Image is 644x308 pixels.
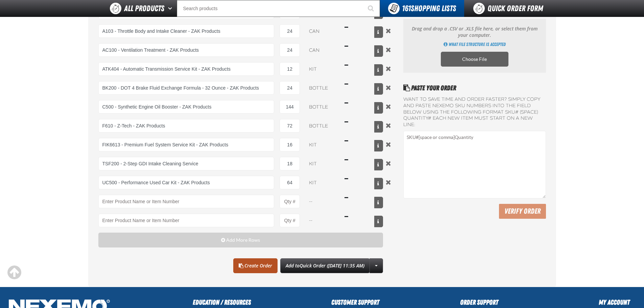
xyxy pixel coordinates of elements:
[374,159,383,170] button: View All Prices
[410,26,539,39] p: Drag and drop a .CSV or .XLS file here, or select them from your computer.
[280,157,300,170] input: Product Quantity
[374,26,383,38] button: View All Prices
[305,43,339,57] select: Unit
[460,297,518,307] h2: Order Support
[402,4,411,13] strong: 161
[305,138,339,151] select: Unit
[305,62,339,76] select: Unit
[226,237,260,243] span: Add More Rows
[384,27,392,34] button: Remove the current row
[280,195,300,208] input: Product Quantity
[374,197,383,208] button: View All Prices
[280,100,300,114] input: Product Quantity
[193,297,251,307] h2: Education / Resources
[98,138,275,151] input: Product
[441,52,508,67] label: Choose CSV, XLSX or ODS file to import multiple products. Opens a popup
[384,84,392,91] button: Remove the current row
[280,176,300,189] input: Product Quantity
[384,160,392,167] button: Remove the current row
[331,297,379,307] h2: Customer Support
[444,41,506,48] a: Get Directions of how to import multiple products using an CSV, XLSX or ODS file. Opens a popup
[374,64,383,76] button: View All Prices
[305,157,339,170] select: Unit
[98,157,275,170] input: Product
[98,81,275,95] input: Product
[280,258,370,273] button: Add toQuick Order ([DATE] 11:35 AM)
[374,121,383,133] button: View All Prices
[305,176,339,189] select: Unit
[384,103,392,110] button: Remove the current row
[233,258,278,273] a: Create Order
[305,24,339,38] select: Unit
[305,119,339,133] select: Unit
[369,258,383,273] a: More Actions
[98,214,275,227] : Product
[286,262,364,269] span: Add to
[280,138,300,151] input: Product Quantity
[280,214,300,227] input: Product Quantity
[384,141,392,148] button: Remove the current row
[98,119,275,133] input: Product
[384,179,392,186] button: Remove the current row
[7,265,22,280] div: Scroll to the top
[98,43,275,57] input: Product
[374,216,383,227] button: View All Prices
[599,297,637,307] h2: My Account
[384,122,392,129] button: Remove the current row
[403,96,546,128] label: Want to save time and order faster? Simply copy and paste NEXEMO SKU numbers into the field below...
[280,119,300,133] input: Product Quantity
[374,178,383,189] button: View All Prices
[374,140,383,151] button: View All Prices
[403,83,546,93] h2: Paste Your Order
[98,100,275,114] input: Product
[280,24,300,38] input: Product Quantity
[98,233,383,247] button: Add More Rows
[374,102,383,114] button: View All Prices
[402,4,456,13] span: Shopping Lists
[98,24,275,38] input: Product
[98,62,275,76] input: Product
[374,45,383,57] button: View All Prices
[280,81,300,95] input: Product Quantity
[305,100,339,114] select: Unit
[384,46,392,53] button: Remove the current row
[280,43,300,57] input: Product Quantity
[305,81,339,95] select: Unit
[98,176,275,189] input: Product
[280,62,300,76] input: Product Quantity
[98,195,275,208] : Product
[300,262,364,269] span: Quick Order ([DATE] 11:35 AM)
[374,83,383,95] button: View All Prices
[124,2,164,15] span: All Products
[384,65,392,72] button: Remove the current row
